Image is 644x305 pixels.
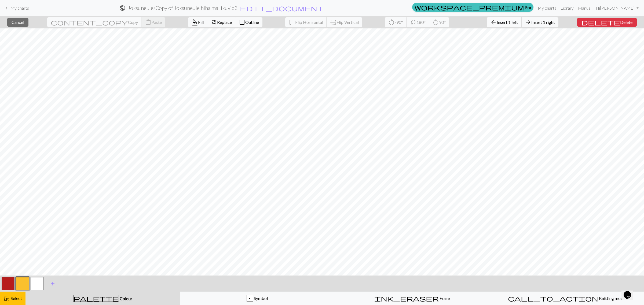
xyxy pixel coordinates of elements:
span: Knitting mode [598,296,625,301]
button: Insert 1 left [487,17,522,27]
span: edit_document [240,4,324,12]
a: My charts [3,3,29,13]
span: highlight_alt [3,295,10,302]
button: p Symbol [180,292,335,305]
span: Insert 1 right [531,20,555,25]
span: delete [581,18,620,26]
button: Copy [47,17,142,27]
span: Fill [198,20,204,25]
span: format_color_fill [192,18,198,26]
span: flip [330,19,337,25]
button: Erase [335,292,489,305]
a: My charts [536,3,558,13]
button: Fill [188,17,207,27]
span: Select [10,296,22,301]
span: 180° [416,20,426,25]
button: -90° [385,17,407,27]
span: Delete [620,20,632,25]
span: content_copy [51,18,128,26]
a: Pro [412,3,533,12]
span: public [119,4,126,12]
span: -90° [395,20,403,25]
button: Outline [235,17,262,27]
span: Cancel [12,20,24,25]
span: Insert 1 left [497,20,518,25]
span: arrow_back [490,18,497,26]
span: Symbol [253,296,268,301]
span: palette [74,295,119,302]
button: Colour [25,292,180,305]
span: Flip Horizontal [295,20,323,25]
span: Erase [439,296,450,301]
button: Flip Vertical [327,17,362,27]
div: p [247,295,253,302]
span: call_to_action [508,295,598,302]
button: 90° [429,17,449,27]
button: 180° [407,17,429,27]
span: Copy [128,20,138,25]
span: add [49,280,56,287]
span: rotate_left [388,18,395,26]
span: flip [289,18,295,26]
button: Delete [577,18,637,27]
a: Library [558,3,576,13]
span: rotate_right [433,18,439,26]
span: Colour [119,296,132,301]
span: workspace_premium [415,3,524,11]
h2: Joksuneule / Copy of Joksuneule hiha mallikuvio3 [128,5,237,11]
span: Flip Vertical [336,20,359,25]
span: arrow_forward [525,18,531,26]
span: ink_eraser [374,295,439,302]
span: Outline [245,20,259,25]
span: Replace [217,20,232,25]
span: keyboard_arrow_left [3,4,10,12]
span: 90° [439,20,446,25]
span: My charts [10,5,29,10]
a: Manual [576,3,594,13]
button: Replace [207,17,236,27]
button: Cancel [7,18,28,27]
a: Hi[PERSON_NAME] [594,3,641,13]
span: find_replace [211,18,217,26]
span: sync [410,18,416,26]
iframe: chat widget [621,284,639,300]
button: Knitting mode [489,292,644,305]
button: Flip Horizontal [285,17,327,27]
button: Insert 1 right [521,17,558,27]
span: border_outer [239,18,245,26]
